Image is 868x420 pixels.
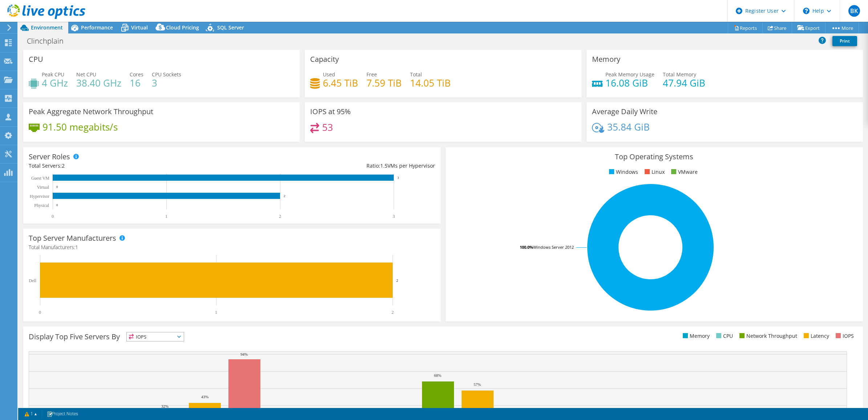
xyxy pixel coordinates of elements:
h3: Memory [592,55,620,63]
span: Free [366,71,377,78]
text: 2 [396,278,398,283]
li: Memory [681,332,710,340]
text: 0 [39,310,41,315]
text: Virtual [37,185,49,190]
text: 1 [215,310,217,315]
h3: Average Daily Write [592,108,657,116]
span: Virtual [131,24,148,31]
li: VMware [669,168,698,176]
text: 2 [284,194,285,198]
span: Cloud Pricing [166,24,199,31]
h4: 6.45 TiB [323,79,358,87]
h3: Server Roles [29,153,70,161]
text: 68% [434,373,441,377]
a: Export [792,22,826,33]
span: Environment [31,24,63,31]
h4: 38.40 GHz [76,79,121,87]
div: Total Servers: [29,162,232,170]
h4: Total Manufacturers: [29,243,435,251]
h3: CPU [29,55,43,63]
h4: 16 [130,79,143,87]
tspan: 100.0% [520,244,533,250]
a: Reports [728,22,763,33]
span: Total [410,71,422,78]
text: Guest VM [31,176,49,181]
h1: Clinchplain [24,37,75,45]
text: 94% [240,352,248,356]
h4: 4 GHz [42,79,68,87]
span: 2 [62,162,65,169]
h4: 3 [152,79,181,87]
h3: Capacity [310,55,339,63]
a: 1 [20,409,42,419]
span: CPU Sockets [152,71,181,78]
text: 0 [56,185,58,189]
text: Dell [29,278,36,283]
li: Latency [802,332,829,340]
li: Windows [607,168,638,176]
span: Peak CPU [42,71,64,78]
h4: 7.59 TiB [366,79,402,87]
h3: Top Server Manufacturers [29,234,116,242]
span: Peak Memory Usage [605,71,654,78]
text: Physical [34,203,49,208]
span: BK [848,5,860,17]
text: 32% [161,404,169,408]
text: 0 [52,214,54,219]
span: SQL Server [217,24,244,31]
tspan: Windows Server 2012 [533,244,574,250]
text: 0 [56,203,58,207]
a: Print [832,36,857,46]
text: Hypervisor [30,194,49,199]
span: IOPS [127,332,184,341]
h4: 14.05 TiB [410,79,451,87]
text: 57% [474,382,481,387]
span: Net CPU [76,71,96,78]
h3: Top Operating Systems [451,153,857,161]
h4: 91.50 megabits/s [42,123,118,131]
text: 3 [397,176,399,180]
span: 1 [75,244,78,251]
span: Used [323,71,335,78]
li: Linux [643,168,665,176]
h3: Peak Aggregate Network Throughput [29,108,153,116]
li: IOPS [834,332,854,340]
h4: 16.08 GiB [605,79,654,87]
li: Network Throughput [738,332,797,340]
h4: 35.84 GiB [607,123,650,131]
text: 2 [279,214,281,219]
text: 43% [201,395,208,399]
a: Project Notes [42,409,83,419]
h3: IOPS at 95% [310,108,351,116]
text: 3 [393,214,395,219]
h4: 53 [322,123,333,131]
span: Total Memory [663,71,696,78]
span: Performance [81,24,113,31]
h4: 47.94 GiB [663,79,705,87]
text: 1 [165,214,167,219]
a: More [825,22,859,33]
div: Ratio: VMs per Hypervisor [232,162,435,170]
a: Share [762,22,792,33]
span: 1.5 [380,162,388,169]
text: 2 [392,310,394,315]
li: CPU [714,332,733,340]
span: Cores [130,71,143,78]
svg: \n [803,8,810,14]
